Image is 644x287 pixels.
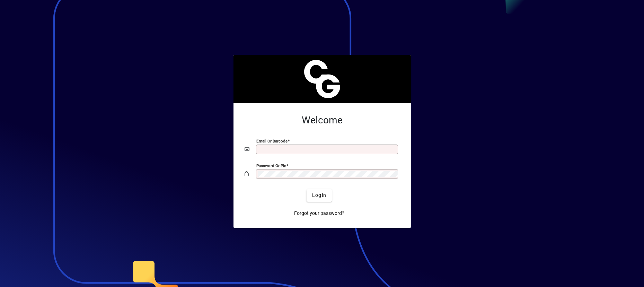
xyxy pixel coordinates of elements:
span: Forgot your password? [294,210,344,217]
span: Login [312,192,326,199]
mat-label: Email or Barcode [256,138,288,143]
a: Forgot your password? [291,207,347,220]
button: Login [307,189,332,202]
mat-label: Password or Pin [256,163,286,168]
h2: Welcome [245,114,400,126]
